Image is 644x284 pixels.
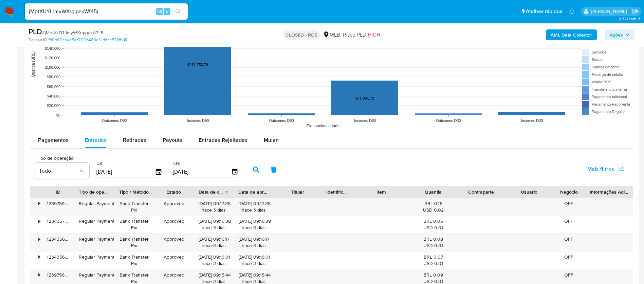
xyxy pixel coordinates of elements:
span: HIGH [368,31,380,39]
a: Notificações [569,8,575,14]
b: Person ID [29,37,47,43]
span: # jMptXUYL1myWXrgipakWf45j [42,29,105,36]
span: Risco PLD: [343,31,380,39]
span: s [166,8,168,15]
span: Atalhos rápidos [526,8,562,15]
b: PLD [29,26,42,37]
span: Alt [157,8,162,15]
button: search-icon [171,7,185,16]
p: adriano.brito@mercadolivre.com [591,8,629,15]
a: fd6d69caae8ac760b480a61dbac832fb [49,37,127,43]
input: Pesquise usuários ou casos... [25,7,188,16]
span: Ações [610,29,623,40]
div: MLB [323,31,340,39]
span: 3.157.1-hotfix-5 [619,16,641,21]
button: AML Data Collector [546,29,597,40]
p: CLOSED - ROS [283,30,320,40]
button: Ações [605,29,634,40]
a: Sair [632,8,639,15]
b: AML Data Collector [551,29,592,40]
